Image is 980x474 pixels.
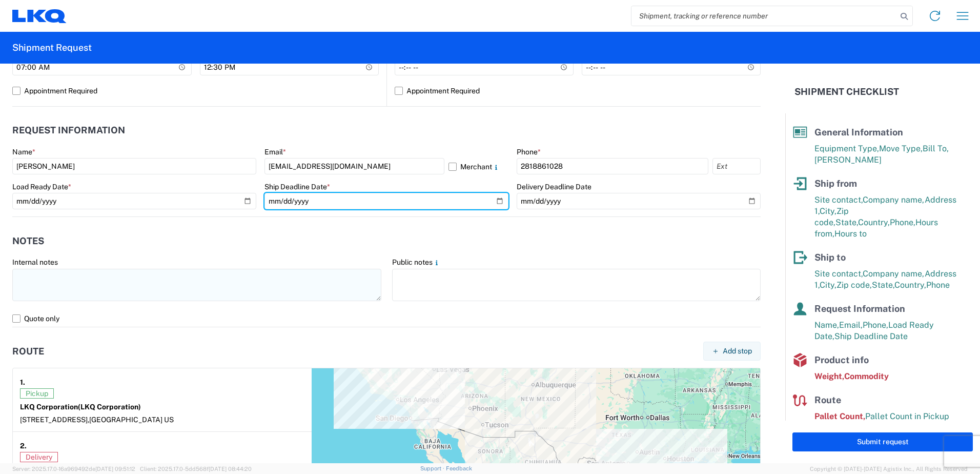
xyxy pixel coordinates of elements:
[814,195,863,205] span: Site contact,
[792,432,973,451] button: Submit request
[872,280,894,290] span: State,
[820,206,836,216] span: City,
[814,411,955,444] span: Pallet Count in Pickup Stops equals Pallet Count in delivery stops
[20,452,58,462] span: Delivery
[836,280,872,290] span: Zip code,
[140,466,252,472] span: Client: 2025.17.0-5dd568f
[810,464,968,473] span: Copyright © [DATE]-[DATE] Agistix Inc., All Rights Reserved
[814,144,879,153] span: Equipment Type,
[20,403,141,411] strong: LKQ Corporation
[12,182,71,191] label: Load Ready Date
[395,83,761,99] label: Appointment Required
[879,144,923,153] span: Move Type,
[894,280,926,290] span: Country,
[95,466,135,472] span: [DATE] 09:51:12
[20,388,54,399] span: Pickup
[12,125,125,135] h2: Request Information
[12,236,44,246] h2: Notes
[814,178,857,189] span: Ship from
[20,439,27,452] strong: 2.
[858,218,890,227] span: Country,
[890,218,915,227] span: Phone,
[264,147,286,156] label: Email
[12,42,92,54] h2: Shipment Request
[820,280,836,290] span: City,
[814,127,903,137] span: General Information
[20,416,89,424] span: [STREET_ADDRESS],
[448,158,508,174] label: Merchant
[814,252,846,263] span: Ship to
[392,258,441,267] label: Public notes
[517,182,591,191] label: Delivery Deadline Date
[814,371,844,381] span: Weight,
[12,310,761,327] label: Quote only
[814,269,863,279] span: Site contact,
[89,416,174,424] span: [GEOGRAPHIC_DATA] US
[863,269,925,279] span: Company name,
[209,466,252,472] span: [DATE] 08:44:20
[20,376,25,388] strong: 1.
[863,195,925,205] span: Company name,
[12,147,35,156] label: Name
[712,158,761,174] input: Ext
[863,320,888,330] span: Phone,
[844,371,889,381] span: Commodity
[12,346,44,357] h2: Route
[923,144,949,153] span: Bill To,
[814,411,865,421] span: Pallet Count,
[835,218,858,227] span: State,
[794,86,899,98] h2: Shipment Checklist
[446,465,472,471] a: Feedback
[703,342,761,361] button: Add stop
[834,229,867,239] span: Hours to
[814,394,841,405] span: Route
[12,258,58,267] label: Internal notes
[517,147,541,156] label: Phone
[814,320,839,330] span: Name,
[12,466,135,472] span: Server: 2025.17.0-16a969492de
[12,83,379,99] label: Appointment Required
[814,303,905,314] span: Request Information
[723,346,752,356] span: Add stop
[834,331,908,341] span: Ship Deadline Date
[420,465,446,471] a: Support
[78,403,141,411] span: (LKQ Corporation)
[631,6,897,26] input: Shipment, tracking or reference number
[839,320,863,330] span: Email,
[814,354,869,365] span: Product info
[814,155,882,165] span: [PERSON_NAME]
[926,280,950,290] span: Phone
[264,182,330,191] label: Ship Deadline Date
